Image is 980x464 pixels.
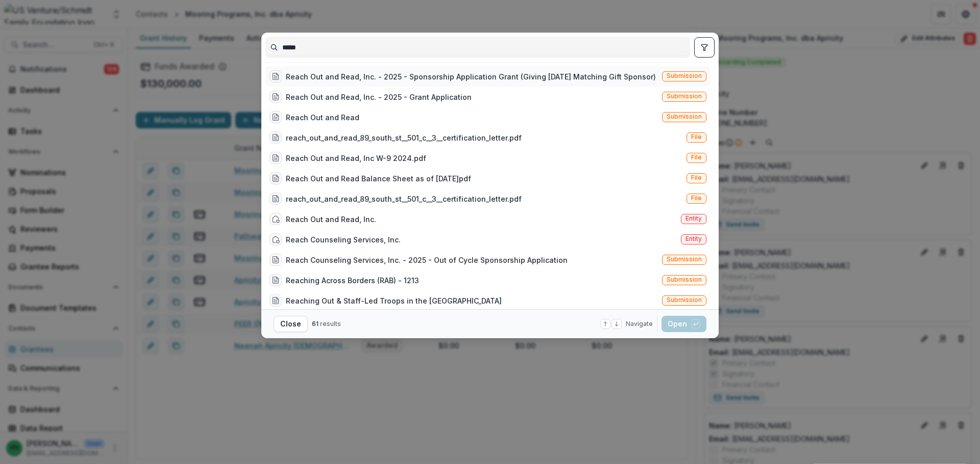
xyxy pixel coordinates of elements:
[626,319,653,329] span: Navigate
[667,276,702,283] span: Submission
[286,234,401,245] div: Reach Counseling Services, Inc.
[286,153,426,163] div: Reach Out and Read, Inc W-9 2024.pdf
[667,93,702,100] span: Submission
[274,316,308,332] button: Close
[286,194,522,204] div: reach_out_and_read_89_south_st__501_c__3__certification_letter.pdf
[667,296,702,304] span: Submission
[286,214,376,225] div: Reach Out and Read, Inc.
[286,112,359,123] div: Reach Out and Read
[685,215,702,222] span: Entity
[691,133,702,141] span: File
[691,154,702,161] span: File
[691,195,702,202] span: File
[661,316,706,332] button: Open
[685,235,702,242] span: Entity
[286,71,656,82] div: Reach Out and Read, Inc. - 2025 - Sponsorship Application Grant (Giving [DATE] Matching Gift Spon...
[286,132,522,143] div: reach_out_and_read_89_south_st__501_c__3__certification_letter.pdf
[667,113,702,120] span: Submission
[312,320,318,327] span: 61
[320,320,341,327] span: results
[286,92,472,102] div: Reach Out and Read, Inc. - 2025 - Grant Application
[691,174,702,181] span: File
[667,256,702,263] span: Submission
[694,37,715,58] button: toggle filters
[286,255,568,265] div: Reach Counseling Services, Inc. - 2025 - Out of Cycle Sponsorship Application
[286,173,471,184] div: Reach Out and Read Balance Sheet as of [DATE]pdf
[286,275,419,286] div: Reaching Across Borders (RAB) - 1213
[286,295,502,306] div: Reaching Out & Staff-Led Troops in the [GEOGRAPHIC_DATA]
[667,72,702,79] span: Submission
